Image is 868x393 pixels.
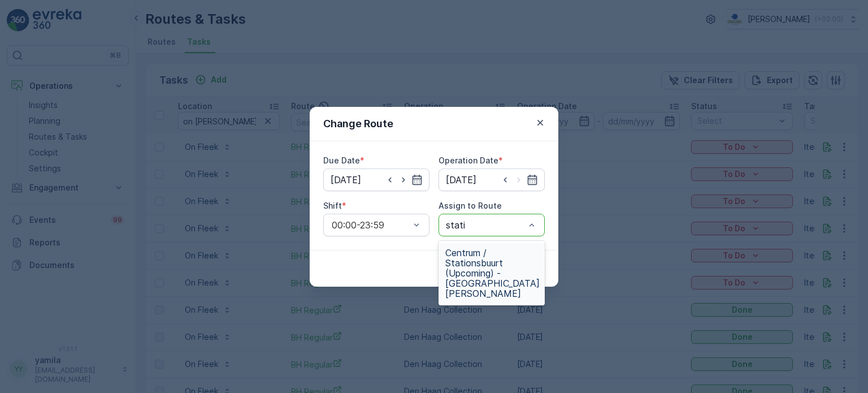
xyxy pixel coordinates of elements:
label: Assign to Route [439,201,502,210]
label: Due Date [323,156,360,165]
span: Centrum / Stationsbuurt (Upcoming) - [GEOGRAPHIC_DATA][PERSON_NAME] [445,248,540,299]
input: dd/mm/yyyy [439,169,545,191]
label: Operation Date [439,156,498,165]
label: Shift [323,201,342,210]
input: dd/mm/yyyy [323,169,429,191]
p: Change Route [323,116,393,132]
